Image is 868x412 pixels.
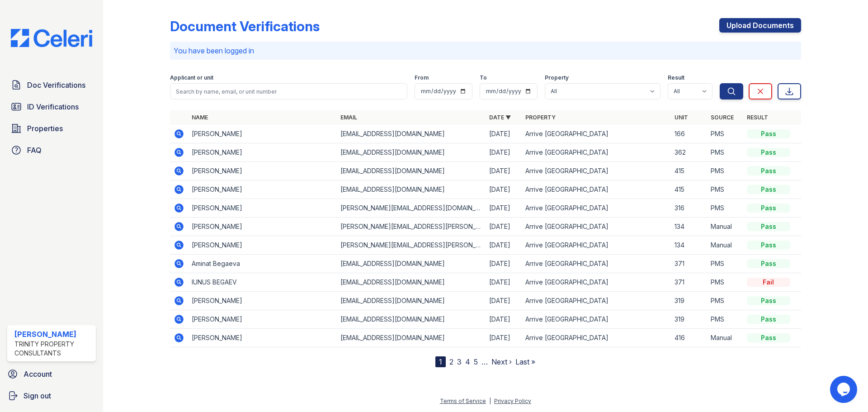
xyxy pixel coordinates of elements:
[486,125,522,143] td: [DATE]
[337,310,486,329] td: [EMAIL_ADDRESS][DOMAIN_NAME]
[188,125,337,143] td: [PERSON_NAME]
[486,236,522,255] td: [DATE]
[671,180,707,199] td: 415
[522,125,670,143] td: Arrive [GEOGRAPHIC_DATA]
[188,162,337,180] td: [PERSON_NAME]
[4,29,99,47] img: CE_Logo_Blue-a8612792a0a2168367f1c8372b55b34899dd931a85d93a1a3d3e32e68fde9ad4.png
[188,199,337,218] td: [PERSON_NAME]
[522,199,670,218] td: Arrive [GEOGRAPHIC_DATA]
[522,292,670,310] td: Arrive [GEOGRAPHIC_DATA]
[707,162,743,180] td: PMS
[27,123,63,134] span: Properties
[486,310,522,329] td: [DATE]
[337,199,486,218] td: [PERSON_NAME][EMAIL_ADDRESS][DOMAIN_NAME]
[457,357,462,366] a: 3
[27,101,79,112] span: ID Verifications
[27,80,85,90] span: Doc Verifications
[337,236,486,255] td: [PERSON_NAME][EMAIL_ADDRESS][PERSON_NAME][DOMAIN_NAME]
[522,162,670,180] td: Arrive [GEOGRAPHIC_DATA]
[707,292,743,310] td: PMS
[747,222,790,231] div: Pass
[486,292,522,310] td: [DATE]
[7,141,96,159] a: FAQ
[188,292,337,310] td: [PERSON_NAME]
[522,218,670,236] td: Arrive [GEOGRAPHIC_DATA]
[707,255,743,273] td: PMS
[545,74,569,81] label: Property
[14,340,92,358] div: Trinity Property Consultants
[480,74,487,81] label: To
[522,255,670,273] td: Arrive [GEOGRAPHIC_DATA]
[747,333,790,342] div: Pass
[671,218,707,236] td: 134
[830,376,859,403] iframe: chat widget
[14,329,92,340] div: [PERSON_NAME]
[494,398,531,404] a: Privacy Policy
[4,365,99,383] a: Account
[486,273,522,292] td: [DATE]
[7,76,96,94] a: Doc Verifications
[192,114,208,121] a: Name
[24,390,51,401] span: Sign out
[486,329,522,347] td: [DATE]
[711,114,734,121] a: Source
[440,398,486,404] a: Terms of Service
[522,236,670,255] td: Arrive [GEOGRAPHIC_DATA]
[188,329,337,347] td: [PERSON_NAME]
[522,310,670,329] td: Arrive [GEOGRAPHIC_DATA]
[415,74,429,81] label: From
[188,180,337,199] td: [PERSON_NAME]
[707,180,743,199] td: PMS
[671,236,707,255] td: 134
[449,357,453,366] a: 2
[525,114,556,121] a: Property
[481,356,488,367] span: …
[188,236,337,255] td: [PERSON_NAME]
[491,357,512,366] a: Next ›
[707,236,743,255] td: Manual
[747,241,790,250] div: Pass
[522,273,670,292] td: Arrive [GEOGRAPHIC_DATA]
[671,199,707,218] td: 316
[4,387,99,405] a: Sign out
[27,145,42,156] span: FAQ
[337,143,486,162] td: [EMAIL_ADDRESS][DOMAIN_NAME]
[707,199,743,218] td: PMS
[337,255,486,273] td: [EMAIL_ADDRESS][DOMAIN_NAME]
[337,162,486,180] td: [EMAIL_ADDRESS][DOMAIN_NAME]
[7,98,96,116] a: ID Verifications
[489,114,511,121] a: Date ▼
[522,180,670,199] td: Arrive [GEOGRAPHIC_DATA]
[486,180,522,199] td: [DATE]
[671,143,707,162] td: 362
[671,329,707,347] td: 416
[486,162,522,180] td: [DATE]
[174,45,797,56] p: You have been logged in
[515,357,535,366] a: Last »
[747,278,790,287] div: Fail
[747,204,790,213] div: Pass
[486,199,522,218] td: [DATE]
[707,125,743,143] td: PMS
[671,162,707,180] td: 415
[24,369,52,379] span: Account
[337,180,486,199] td: [EMAIL_ADDRESS][DOMAIN_NAME]
[337,292,486,310] td: [EMAIL_ADDRESS][DOMAIN_NAME]
[188,143,337,162] td: [PERSON_NAME]
[671,273,707,292] td: 371
[486,255,522,273] td: [DATE]
[337,329,486,347] td: [EMAIL_ADDRESS][DOMAIN_NAME]
[522,143,670,162] td: Arrive [GEOGRAPHIC_DATA]
[747,148,790,157] div: Pass
[747,129,790,138] div: Pass
[188,273,337,292] td: IUNUS BEGAEV
[465,357,470,366] a: 4
[337,125,486,143] td: [EMAIL_ADDRESS][DOMAIN_NAME]
[486,143,522,162] td: [DATE]
[707,310,743,329] td: PMS
[337,218,486,236] td: [PERSON_NAME][EMAIL_ADDRESS][PERSON_NAME][DOMAIN_NAME]
[671,310,707,329] td: 319
[747,259,790,268] div: Pass
[707,218,743,236] td: Manual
